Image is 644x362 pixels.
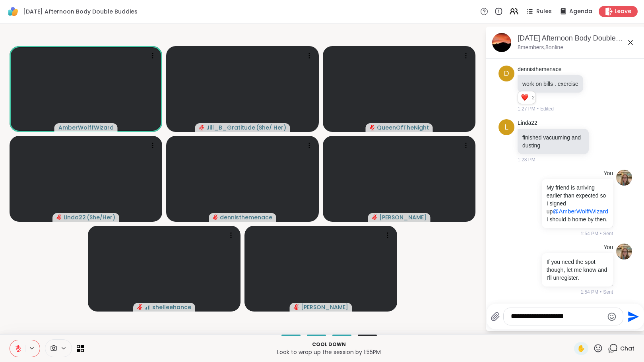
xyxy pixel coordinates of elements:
span: @AmberWolffWizard [553,208,608,215]
span: audio-muted [372,215,378,220]
span: 1:54 PM [580,230,598,237]
span: dennisthemenace [220,213,272,221]
span: Linda22 [64,213,86,221]
span: • [537,105,539,112]
span: Chat [620,345,634,352]
span: Sent [603,230,613,237]
span: AmberWolffWizard [58,124,114,132]
span: [PERSON_NAME] [379,213,427,221]
a: dennisthemenace [518,66,562,74]
img: Tuesday Afternoon Body Double Buddies, Oct 14 [492,33,511,52]
span: Edited [540,105,554,112]
p: finished vacuuming and dusting [522,134,584,149]
span: Agenda [569,8,592,15]
img: ShareWell Logomark [6,5,20,18]
span: Sent [603,288,613,296]
span: audio-muted [199,125,205,130]
div: Reaction list [518,91,532,104]
span: d [504,68,509,79]
p: 8 members, 8 online [518,44,563,52]
span: audio-muted [213,215,218,220]
img: https://sharewell-space-live.sfo3.digitaloceanspaces.com/user-generated/2564abe4-c444-4046-864b-7... [616,244,632,259]
p: work on bills . exercise [522,80,578,88]
span: audio-muted [294,304,299,310]
h4: You [603,244,613,252]
span: Leave [615,8,631,15]
span: • [600,288,601,296]
h4: You [603,170,613,178]
span: audio-muted [137,304,143,310]
p: My friend is arriving earlier than expected so I signed up I should b home by then. [547,184,608,223]
p: If you need the spot though, let me know and I'll unregister. [547,258,608,282]
span: Rules [536,8,552,15]
p: Look to wrap up the session by 1:55PM [89,348,569,356]
div: [DATE] Afternoon Body Double Buddies, [DATE] [518,33,638,43]
span: ✋ [577,344,585,353]
span: 1:28 PM [518,156,535,163]
p: Cool down [89,341,569,348]
button: Emoji picker [607,312,617,321]
span: shelleehance [152,303,191,311]
a: Linda22 [518,119,537,127]
img: https://sharewell-space-live.sfo3.digitaloceanspaces.com/user-generated/2564abe4-c444-4046-864b-7... [616,170,632,186]
span: 1:27 PM [518,105,535,112]
span: Jill_B_Gratitude [206,124,255,132]
span: • [600,230,601,237]
span: audio-muted [370,125,375,130]
button: Reactions: love [520,95,529,101]
button: Send [623,308,641,325]
span: ( She/Her ) [87,213,115,221]
span: audio-muted [56,215,62,220]
span: ( She/ Her ) [256,124,286,132]
textarea: Type your message [511,312,603,321]
span: QueenOfTheNight [377,124,429,132]
span: 1:54 PM [580,288,598,296]
span: L [504,122,508,133]
span: [PERSON_NAME] [301,303,348,311]
span: [DATE] Afternoon Body Double Buddies [23,8,138,15]
span: 2 [532,94,535,101]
